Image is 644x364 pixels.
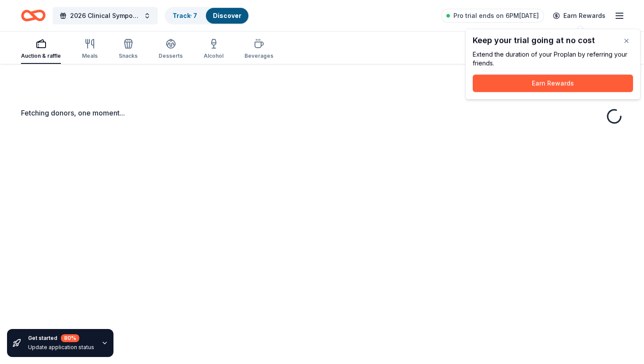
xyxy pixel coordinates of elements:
[53,7,158,24] button: 2026 Clinical Symposium
[61,334,79,342] div: 80 %
[453,10,539,21] span: Pro trial ends on 6PM[DATE]
[473,36,633,45] div: Keep your trial going at no cost
[70,10,140,21] span: 2026 Clinical Symposium
[82,35,98,64] button: Meals
[21,5,46,26] a: Home
[244,52,273,59] div: Beverages
[244,35,273,64] button: Beverages
[21,108,623,118] div: Fetching donors, one moment...
[159,35,183,64] button: Desserts
[204,52,223,59] div: Alcohol
[548,8,611,24] a: Earn Rewards
[441,9,544,23] a: Pro trial ends on 6PM[DATE]
[213,12,241,19] a: Discover
[204,35,223,64] button: Alcohol
[165,7,249,24] button: Track· 7Discover
[28,334,94,342] div: Get started
[473,50,633,68] div: Extend the duration of your Pro plan by referring your friends.
[21,35,61,64] button: Auction & raffle
[173,12,197,19] a: Track· 7
[473,75,633,92] button: Earn Rewards
[82,52,98,59] div: Meals
[119,52,138,59] div: Snacks
[21,52,61,59] div: Auction & raffle
[119,35,138,64] button: Snacks
[159,52,183,59] div: Desserts
[28,344,94,351] div: Update application status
